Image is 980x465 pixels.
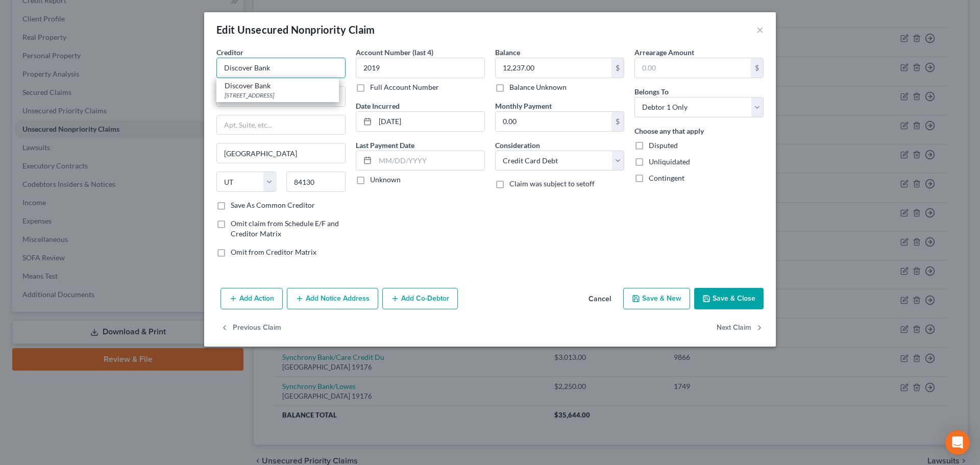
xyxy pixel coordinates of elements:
label: Choose any that apply [634,126,704,136]
input: Enter zip... [286,172,346,192]
label: Last Payment Date [356,140,414,151]
label: Arrearage Amount [634,47,694,58]
span: Contingent [649,174,684,182]
input: MM/DD/YYYY [375,112,484,131]
button: Save & Close [694,288,764,309]
span: Unliquidated [649,157,690,166]
label: Date Incurred [356,101,400,111]
input: 0.00 [496,58,611,78]
div: Edit Unsecured Nonpriority Claim [216,22,375,37]
label: Save As Common Creditor [231,200,315,210]
button: Previous Claim [220,317,281,339]
span: Omit claim from Schedule E/F and Creditor Matrix [231,219,339,238]
span: Creditor [216,48,243,57]
div: $ [611,58,624,78]
span: Belongs To [634,87,669,96]
input: MM/DD/YYYY [375,151,484,170]
input: 0.00 [496,112,611,131]
label: Unknown [370,175,401,185]
div: Discover Bank [225,81,331,91]
button: Add Notice Address [287,288,378,309]
span: Disputed [649,141,678,150]
button: Add Co-Debtor [382,288,458,309]
label: Balance [495,47,520,58]
div: $ [611,112,624,131]
button: Next Claim [717,317,764,339]
button: Add Action [220,288,283,309]
label: Full Account Number [370,82,439,92]
div: $ [751,58,763,78]
input: Search creditor by name... [216,58,346,78]
label: Monthly Payment [495,101,552,111]
div: Open Intercom Messenger [945,430,970,455]
label: Consideration [495,140,540,151]
input: Apt, Suite, etc... [217,115,345,135]
span: Omit from Creditor Matrix [231,248,316,256]
label: Account Number (last 4) [356,47,433,58]
input: Enter city... [217,143,345,163]
input: XXXX [356,58,485,78]
button: Save & New [623,288,690,309]
button: × [756,23,764,36]
input: 0.00 [635,58,751,78]
div: [STREET_ADDRESS] [225,91,331,100]
label: Balance Unknown [509,82,567,92]
button: Cancel [580,289,619,309]
span: Claim was subject to setoff [509,179,595,188]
